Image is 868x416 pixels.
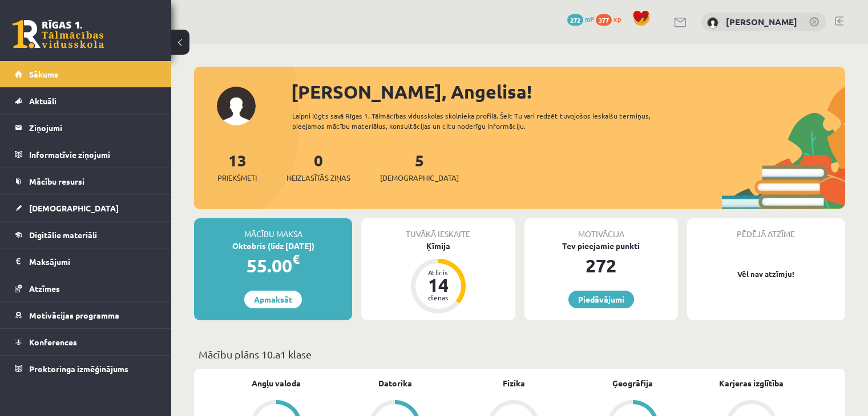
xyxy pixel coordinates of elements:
span: Digitālie materiāli [29,230,97,240]
div: Pēdējā atzīme [687,218,845,240]
div: Tuvākā ieskaite [361,218,515,240]
div: 55.00 [194,252,352,279]
a: Motivācijas programma [15,302,157,328]
span: 272 [567,14,583,26]
a: Ziņojumi [15,115,157,141]
div: Tev pieejamie punkti [524,240,678,252]
legend: Informatīvie ziņojumi [29,141,157,168]
a: Proktoringa izmēģinājums [15,356,157,382]
div: dienas [421,294,455,301]
a: Apmaksāt [244,291,302,308]
a: Datorika [378,377,412,389]
a: Mācību resursi [15,168,157,194]
a: Informatīvie ziņojumi [15,141,157,168]
div: Ķīmija [361,240,515,252]
a: 272 mP [567,14,594,23]
a: Atzīmes [15,275,157,301]
a: 0Neizlasītās ziņas [286,150,350,183]
span: 377 [596,14,612,26]
div: Laipni lūgts savā Rīgas 1. Tālmācības vidusskolas skolnieka profilā. Šeit Tu vari redzēt tuvojošo... [292,111,683,131]
a: Aktuāli [15,88,157,114]
a: Angļu valoda [252,377,301,389]
span: Motivācijas programma [29,310,119,320]
span: mP [585,14,594,23]
a: 5[DEMOGRAPHIC_DATA] [380,150,459,183]
span: € [292,251,300,267]
a: Rīgas 1. Tālmācības vidusskola [13,20,104,48]
span: Atzīmes [29,283,60,293]
a: Ģeogrāfija [612,377,653,389]
span: Sākums [29,69,58,79]
a: Maksājumi [15,248,157,275]
span: Aktuāli [29,96,56,106]
span: Konferences [29,337,77,347]
div: [PERSON_NAME], Angelisa! [291,78,845,105]
a: 377 xp [596,14,627,23]
a: [PERSON_NAME] [726,16,797,27]
span: xp [613,14,621,23]
div: Atlicis [421,269,455,276]
a: Piedāvājumi [568,291,634,308]
legend: Maksājumi [29,248,157,275]
p: Vēl nav atzīmju! [693,268,839,280]
a: Karjeras izglītība [719,377,784,389]
a: Konferences [15,329,157,355]
span: Proktoringa izmēģinājums [29,364,128,374]
span: Mācību resursi [29,176,84,186]
a: Digitālie materiāli [15,222,157,248]
a: 13Priekšmeti [217,150,257,183]
a: Ķīmija Atlicis 14 dienas [361,240,515,315]
span: Priekšmeti [217,172,257,183]
div: Oktobris (līdz [DATE]) [194,240,352,252]
span: [DEMOGRAPHIC_DATA] [380,172,459,183]
div: Motivācija [524,218,678,240]
img: Angelisa Kuzņecova [707,17,718,28]
span: Neizlasītās ziņas [286,172,350,183]
p: Mācību plāns 10.a1 klase [199,346,841,362]
a: [DEMOGRAPHIC_DATA] [15,195,157,221]
div: Mācību maksa [194,218,352,240]
span: [DEMOGRAPHIC_DATA] [29,203,119,213]
div: 14 [421,276,455,294]
a: Sākums [15,61,157,87]
legend: Ziņojumi [29,115,157,141]
div: 272 [524,252,678,279]
a: Fizika [503,377,525,389]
